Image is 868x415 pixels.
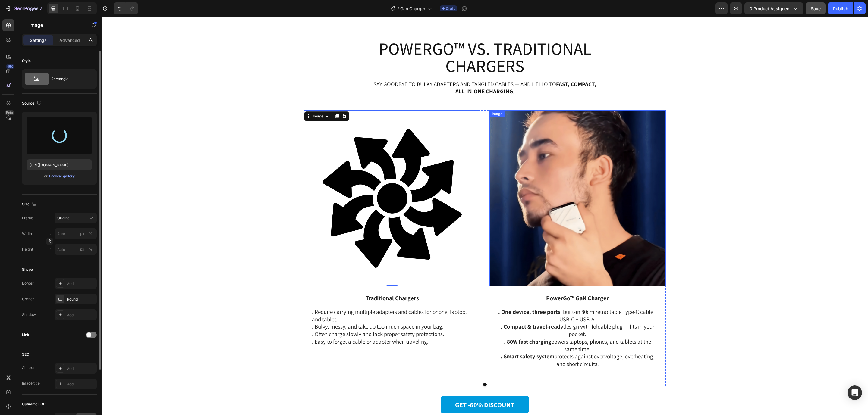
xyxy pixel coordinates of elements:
[79,246,86,253] button: %
[399,306,462,313] strong: . Compact & travel-ready
[210,306,371,314] p: . Bulky, messy, and take up too much space in your bag.
[87,246,94,253] button: px
[744,2,803,14] button: 0 product assigned
[354,64,495,78] strong: fast, compact, all-in-one charging
[339,379,427,397] a: GET -60% DISCOUNT
[396,291,556,306] p: : built-in 80cm retractable Type-C cable + USB-C + USB-A.
[6,64,14,69] div: 450
[806,2,826,14] button: Save
[102,17,868,415] iframe: Design area
[114,2,138,14] div: Undo/Redo
[67,366,95,371] div: Add...
[210,291,371,306] p: . Require carrying multiple adapters and cables for phone, laptop, and tablet.
[354,384,413,392] strong: GET -60% DISCOUNT
[2,2,45,14] button: 7
[22,281,34,286] div: Border
[87,230,94,237] button: px
[203,93,379,270] img: gempages_498748544581108509-277c26f7-87cb-411a-9a55-079c8e465f93.png
[5,110,14,115] div: Beta
[22,352,29,357] div: SEO
[750,5,790,12] span: 0 product assigned
[59,37,80,43] p: Advanced
[397,291,459,298] strong: . One device, three ports
[396,306,556,321] p: design with foldable plug — fits in your pocket.
[22,247,33,252] label: Height
[80,247,84,252] div: px
[67,382,95,387] div: Add...
[22,58,31,64] div: Style
[22,312,36,317] div: Shadow
[445,277,507,285] strong: PowerGo™ GaN Charger
[22,365,34,370] div: Alt text
[80,231,84,236] div: px
[389,94,402,100] div: Image
[400,5,425,12] span: Gan Charger
[30,37,47,43] p: Settings
[22,215,33,221] label: Frame
[39,5,42,12] p: 7
[446,6,455,11] span: Draft
[268,64,499,78] p: Say goodbye to bulky adapters and tangled cables — and hello to .
[51,72,88,86] div: Rectangle
[382,366,385,370] button: Dot
[811,6,821,11] span: Save
[22,267,33,272] div: Shape
[833,5,848,12] div: Publish
[828,2,853,14] button: Publish
[22,99,43,108] div: Source
[67,281,95,286] div: Add...
[27,159,92,170] input: https://example.com/image.jpg
[67,312,95,318] div: Add...
[79,230,86,237] button: %
[67,297,95,302] div: Round
[402,321,450,328] strong: . 80W fast charging
[22,381,40,386] div: Image title
[399,336,453,343] strong: . Smart safety system
[210,97,223,102] div: Image
[57,215,71,221] span: Original
[398,5,399,12] span: /
[22,200,38,208] div: Size
[89,247,93,252] div: %
[396,321,556,336] p: powers laptops, phones, and tablets at the same time.
[22,401,46,407] div: Optimize LCP
[848,385,862,400] div: Open Intercom Messenger
[55,213,97,223] button: Original
[44,173,48,180] span: or
[55,228,97,239] input: px%
[210,314,371,321] p: . Often charge slowly and lack proper safety protections.
[396,336,556,351] p: protects against overvoltage, overheating, and short circuits.
[29,21,80,29] p: Image
[22,231,32,236] label: Width
[210,321,371,329] p: . Easy to forget a cable or adapter when traveling.
[89,231,93,236] div: %
[55,244,97,255] input: px%
[49,173,75,179] button: Browse gallery
[264,277,317,285] strong: Traditional Chargers
[267,23,499,58] h2: PowerGo™ VS. Traditional Chargers
[22,332,29,338] div: Link
[22,296,34,302] div: Corner
[388,93,564,270] img: gempages_498748544581108509-2de3d6db-aa09-44fe-98f0-b648ca50a306.png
